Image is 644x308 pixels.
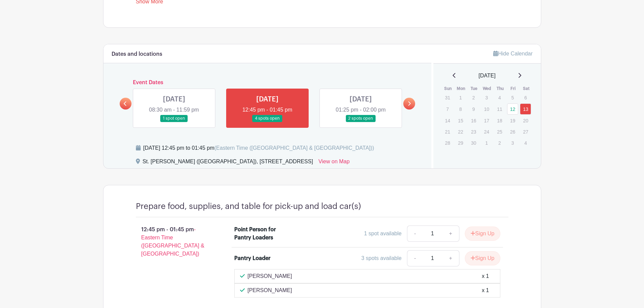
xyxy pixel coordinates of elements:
div: 3 spots available [361,254,402,262]
button: Sign Up [465,251,500,265]
p: 23 [468,126,479,137]
p: 10 [481,104,492,114]
p: 21 [442,126,453,137]
th: Sun [442,85,455,92]
p: 14 [442,115,453,126]
a: 12 [507,103,518,115]
p: 6 [520,92,531,103]
a: View on Map [318,158,350,168]
h6: Dates and locations [112,51,162,57]
th: Thu [494,85,507,92]
div: [DATE] 12:45 pm to 01:45 pm [143,144,374,152]
p: 15 [455,115,466,126]
p: 3 [507,138,518,148]
p: 5 [507,92,518,103]
p: 17 [481,115,492,126]
p: 20 [520,115,531,126]
div: Point Person for Pantry Loaders [234,226,293,242]
a: - [407,250,423,266]
p: [PERSON_NAME] [247,286,292,294]
th: Tue [468,85,481,92]
p: 1 [455,92,466,103]
p: 12:45 pm - 01:45 pm [125,223,224,261]
a: - [407,226,423,242]
p: 29 [455,138,466,148]
button: Sign Up [465,227,500,241]
p: 9 [468,104,479,114]
th: Mon [455,85,468,92]
div: x 1 [482,272,489,280]
div: 1 spot available [364,230,402,238]
a: + [442,250,459,266]
a: Hide Calendar [493,51,532,56]
th: Wed [481,85,494,92]
p: 16 [468,115,479,126]
p: 8 [455,104,466,114]
a: 13 [520,103,531,115]
p: 18 [494,115,505,126]
p: 22 [455,126,466,137]
p: 19 [507,115,518,126]
a: + [442,226,459,242]
span: (Eastern Time ([GEOGRAPHIC_DATA] & [GEOGRAPHIC_DATA])) [214,145,374,151]
h6: Event Dates [132,79,404,86]
p: 24 [481,126,492,137]
p: 3 [481,92,492,103]
p: 28 [442,138,453,148]
p: 2 [468,92,479,103]
th: Sat [520,85,533,92]
p: 31 [442,92,453,103]
p: 7 [442,104,453,114]
p: 4 [494,92,505,103]
p: [PERSON_NAME] [247,272,292,280]
h4: Prepare food, supplies, and table for pick-up and load car(s) [136,202,361,211]
th: Fri [507,85,520,92]
div: Pantry Loader [234,254,270,262]
div: x 1 [482,286,489,294]
p: 27 [520,126,531,137]
p: 1 [481,138,492,148]
div: St. [PERSON_NAME] ([GEOGRAPHIC_DATA]), [STREET_ADDRESS] [143,158,313,168]
p: 25 [494,126,505,137]
p: 4 [520,138,531,148]
p: 26 [507,126,518,137]
p: 2 [494,138,505,148]
p: 30 [468,138,479,148]
span: [DATE] [479,72,496,80]
p: 11 [494,104,505,114]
